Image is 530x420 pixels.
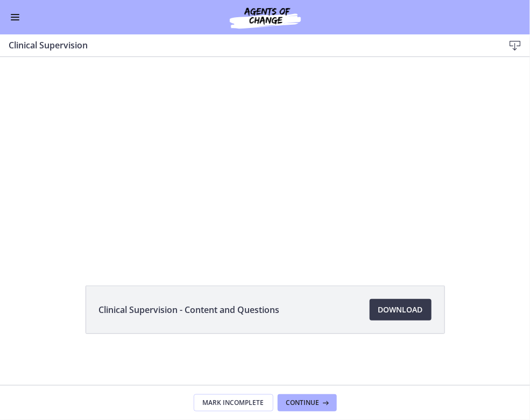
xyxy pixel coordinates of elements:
button: Continue [278,394,337,411]
a: Download [370,299,432,321]
button: Mark Incomplete [194,394,273,411]
img: Agents of Change [201,4,330,30]
h3: Clinical Supervision [9,39,487,52]
span: Continue [286,398,320,407]
button: Enable menu [9,11,22,24]
span: Clinical Supervision - Content and Questions [99,303,280,316]
span: Mark Incomplete [203,398,264,407]
span: Download [378,303,423,316]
